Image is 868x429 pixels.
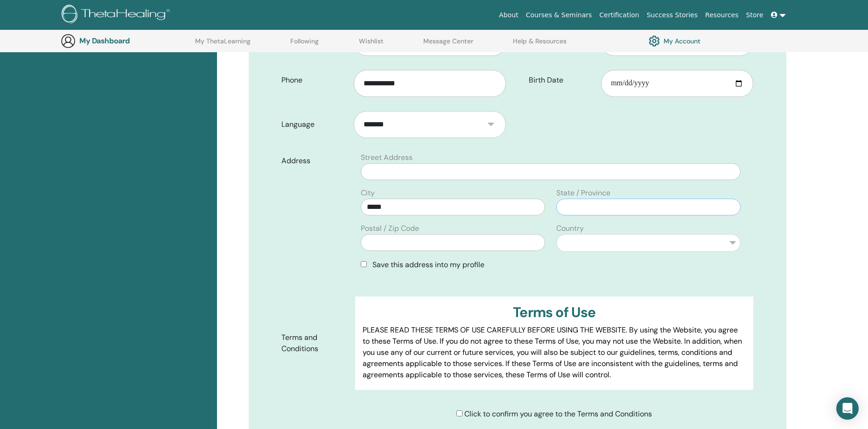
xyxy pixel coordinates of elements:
a: Help & Resources [513,37,567,52]
label: Street Address [361,152,413,163]
h3: My Dashboard [79,36,173,45]
a: My Account [649,33,700,49]
label: Language [274,116,354,133]
label: City [361,187,375,199]
a: Following [290,37,319,52]
a: Certification [595,7,643,24]
a: Message Center [423,37,473,52]
div: Open Intercom Messenger [836,397,859,420]
a: My ThetaLearning [195,37,251,52]
label: Address [274,152,356,170]
a: Courses & Seminars [522,7,596,24]
label: Terms and Conditions [274,329,356,358]
a: About [495,7,522,24]
label: Birth Date [522,71,602,89]
a: Success Stories [643,7,701,24]
label: Phone [274,71,354,89]
a: Wishlist [359,37,384,52]
img: logo.png [62,5,173,26]
img: generic-user-icon.jpg [61,34,76,48]
label: Postal / Zip Code [361,223,419,234]
a: Store [742,7,767,24]
span: Click to confirm you agree to the Terms and Conditions [464,409,652,419]
label: State / Province [556,187,610,199]
p: PLEASE READ THESE TERMS OF USE CAREFULLY BEFORE USING THE WEBSITE. By using the Website, you agre... [363,325,746,381]
a: Resources [701,7,742,24]
span: Save this address into my profile [372,260,484,270]
img: cog.svg [649,33,660,49]
h3: Terms of Use [363,304,746,321]
label: Country [556,223,584,234]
